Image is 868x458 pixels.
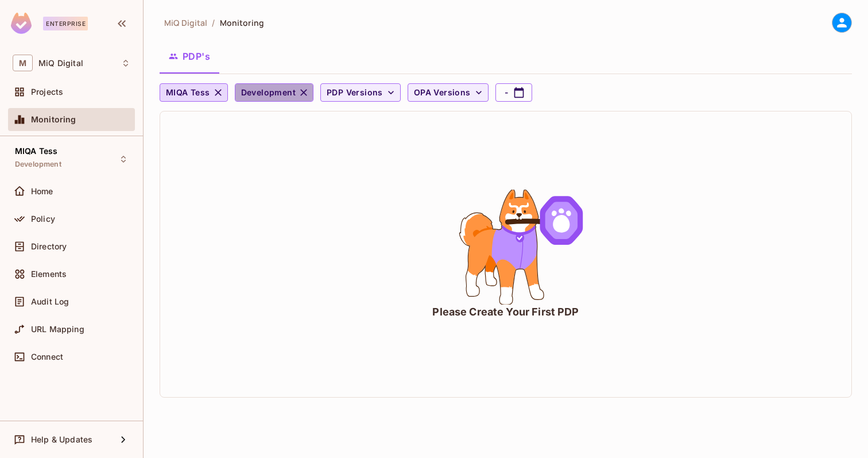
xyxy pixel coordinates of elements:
[327,86,383,100] span: PDP Versions
[43,17,88,30] div: Enterprise
[31,187,53,196] span: Home
[31,435,92,444] span: Help & Updates
[11,13,32,34] img: SReyMgAAAABJRU5ErkJggg==
[220,17,264,28] span: Monitoring
[31,214,55,224] span: Policy
[495,83,532,102] button: -
[432,305,579,319] div: Please Create Your First PDP
[31,270,67,279] span: Elements
[408,83,489,102] button: OPA Versions
[31,325,84,334] span: URL Mapping
[235,83,313,102] button: Development
[15,147,57,156] span: MIQA Tess
[160,42,219,71] button: PDP's
[164,17,207,28] span: the active workspace
[15,160,61,169] span: Development
[420,190,592,305] div: animation
[160,83,228,102] button: MIQA Tess
[38,59,83,68] span: Workspace: MiQ Digital
[31,115,76,124] span: Monitoring
[414,86,471,100] span: OPA Versions
[31,242,67,251] span: Directory
[13,55,33,71] span: M
[31,297,69,306] span: Audit Log
[31,87,63,97] span: Projects
[212,17,215,28] li: /
[31,352,63,361] span: Connect
[241,86,296,100] span: Development
[166,86,210,100] span: MIQA Tess
[320,83,401,102] button: PDP Versions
